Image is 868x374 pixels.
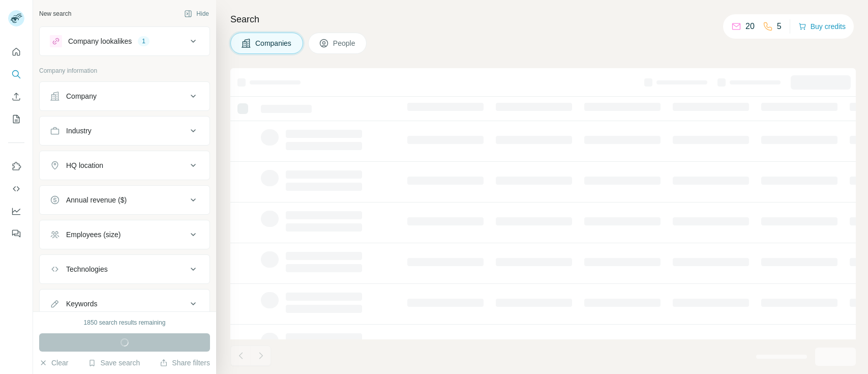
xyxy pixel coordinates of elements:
div: 1 [138,37,149,46]
span: Companies [255,38,292,48]
button: Save search [88,358,140,368]
div: HQ location [66,160,103,170]
div: Keywords [66,299,97,309]
button: Buy credits [798,19,846,34]
button: Enrich CSV [8,88,24,106]
div: Industry [66,126,92,136]
div: Annual revenue ($) [66,195,127,205]
p: 20 [745,20,755,33]
div: Employees (size) [66,229,121,240]
h4: Search [230,12,856,26]
div: Company lookalikes [68,36,132,46]
button: Dashboard [8,202,24,220]
button: Use Surfe API [8,180,24,198]
button: Company [40,84,209,108]
button: Employees (size) [40,222,209,247]
button: HQ location [40,153,209,178]
button: Clear [39,358,68,368]
button: Technologies [40,257,209,281]
button: Company lookalikes1 [40,29,209,53]
button: Hide [177,6,216,21]
button: Feedback [8,224,24,243]
button: Search [8,65,24,83]
div: Company [66,91,97,101]
button: Keywords [40,292,209,316]
button: Annual revenue ($) [40,188,209,212]
button: Industry [40,119,209,143]
button: Quick start [8,43,24,61]
div: Technologies [66,264,108,274]
button: Share filters [160,358,210,368]
p: Company information [39,66,210,75]
p: 5 [777,20,782,33]
button: My lists [8,110,24,128]
div: New search [39,9,71,18]
span: People [333,38,356,48]
button: Use Surfe on LinkedIn [8,157,24,176]
div: 1850 search results remaining [84,318,166,327]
